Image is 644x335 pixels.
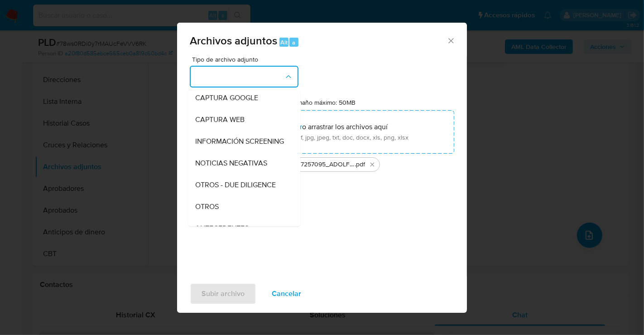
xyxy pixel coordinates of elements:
[293,160,355,169] span: 1617257095_ADOLFO [PERSON_NAME] CASTAÑON_SEP25
[192,56,301,63] span: Tipo de archivo adjunto
[280,38,288,47] span: Alt
[292,38,295,47] span: a
[272,284,301,304] span: Cancelar
[195,202,219,211] span: OTROS
[355,160,365,169] span: .pdf
[291,98,356,107] label: Tamaño máximo: 50MB
[260,283,313,305] button: Cancelar
[190,33,277,49] span: Archivos adjuntos
[195,137,284,146] span: INFORMACIÓN SCREENING
[195,180,276,189] span: OTROS - DUE DILIGENCE
[195,159,267,168] span: NOTICIAS NEGATIVAS
[195,93,258,102] span: CAPTURA GOOGLE
[447,36,455,44] button: Cerrar
[367,159,378,170] button: Eliminar 1617257095_ADOLFO RAMIREZ CASTAÑON_SEP25.pdf
[195,115,245,124] span: CAPTURA WEB
[190,154,454,172] ul: Archivos seleccionados
[195,224,249,233] span: ANTECEDENTES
